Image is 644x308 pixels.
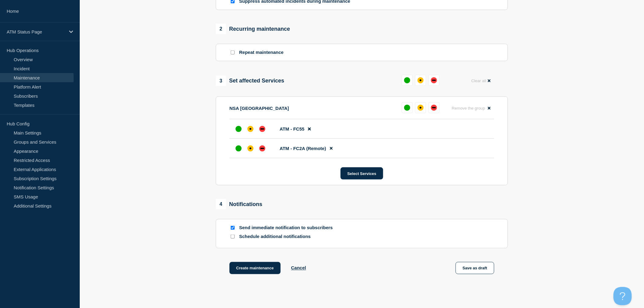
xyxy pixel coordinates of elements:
div: down [259,145,265,152]
div: up [236,145,242,152]
button: Cancel [291,265,306,271]
button: up [402,102,413,113]
div: down [431,105,437,111]
button: affected [415,102,426,113]
div: affected [247,145,254,152]
button: Create maintenance [229,262,281,274]
p: NSA [GEOGRAPHIC_DATA] [229,106,289,111]
button: Remove the group [448,102,494,114]
div: up [404,105,410,111]
input: Schedule additional notifications [231,235,235,239]
iframe: Help Scout Beacon - Open [614,287,632,305]
button: affected [415,75,426,86]
span: 3 [216,76,226,86]
button: down [429,75,439,86]
span: ATM - FC55 [280,126,304,131]
button: down [429,102,439,113]
div: Set affected Services [216,76,284,86]
div: affected [418,105,424,111]
p: Schedule additional notifications [239,234,337,240]
div: down [431,77,437,83]
span: ATM - FC2A (Remote) [280,146,326,151]
div: up [236,126,242,132]
p: Repeat maintenance [239,50,284,55]
div: affected [247,126,254,132]
button: up [402,75,413,86]
span: 2 [216,24,226,34]
input: Repeat maintenance [231,51,235,54]
div: Recurring maintenance [216,24,290,34]
div: up [404,77,410,83]
span: Remove the group [452,106,485,110]
p: ATM Status Page [7,29,65,34]
button: Clear all [468,75,494,87]
button: Select Services [341,167,383,180]
div: Notifications [216,199,262,209]
span: 4 [216,199,226,209]
button: Save as draft [456,262,494,274]
div: affected [418,77,424,83]
p: Send immediate notification to subscribers [239,225,337,231]
input: Send immediate notification to subscribers [231,226,235,230]
div: down [259,126,265,132]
